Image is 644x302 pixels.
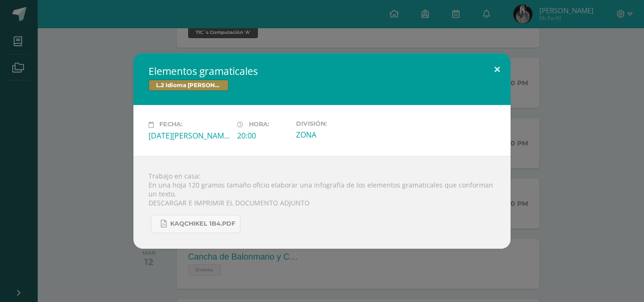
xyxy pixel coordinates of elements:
a: KAQCHIKEL 1B4.pdf [151,215,240,233]
h2: Elementos gramaticales [149,65,495,78]
span: Fecha: [159,121,182,128]
div: ZONA [296,130,377,140]
div: 20:00 [237,131,289,141]
label: División: [296,120,377,127]
span: L.2 Idioma [PERSON_NAME] [149,80,229,91]
div: Trabajo en casa: En una hoja 120 gramos tamaño oficio elaborar una infografía de los elementos gr... [133,156,511,249]
span: Hora: [249,121,269,128]
div: [DATE][PERSON_NAME] [149,131,230,141]
button: Close (Esc) [484,53,511,85]
span: KAQCHIKEL 1B4.pdf [170,220,235,228]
